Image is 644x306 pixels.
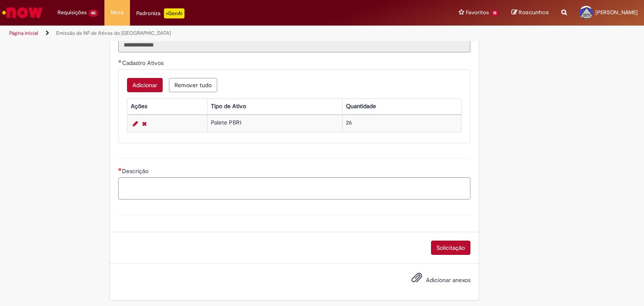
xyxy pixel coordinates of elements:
a: Rascunhos [512,9,549,17]
span: Rascunhos [519,8,549,16]
img: ServiceNow [1,4,44,21]
span: Requisições [57,8,87,17]
a: Editar Linha 1 [131,119,140,129]
a: Página inicial [9,30,38,36]
span: 15 [491,10,499,17]
span: Cadastro Ativos [122,59,165,67]
span: Favoritos [466,8,489,17]
span: [PERSON_NAME] [595,9,638,16]
button: Solicitação [431,241,470,255]
span: 40 [88,10,98,17]
a: Remover linha 1 [140,119,149,129]
th: Tipo de Ativo [208,99,343,114]
span: Necessários [118,168,122,171]
button: Add a row for Cadastro Ativos [127,78,163,92]
span: More [111,8,124,17]
button: Remove all rows for Cadastro Ativos [169,78,217,92]
button: Adicionar anexos [409,270,424,289]
th: Ações [127,99,207,114]
span: Adicionar anexos [426,276,470,284]
span: Obrigatório Preenchido [118,60,122,63]
textarea: Descrição [118,177,470,200]
td: Palete PBR1 [208,115,343,132]
a: Emissão de NF de Ativos do [GEOGRAPHIC_DATA] [56,30,171,36]
input: CNPJ da Transportadora [118,38,470,52]
span: Descrição [122,167,150,175]
th: Quantidade [343,99,462,114]
td: 26 [343,115,462,132]
div: Padroniza [136,8,184,18]
ul: Trilhas de página [6,26,423,41]
p: +GenAi [164,8,184,18]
